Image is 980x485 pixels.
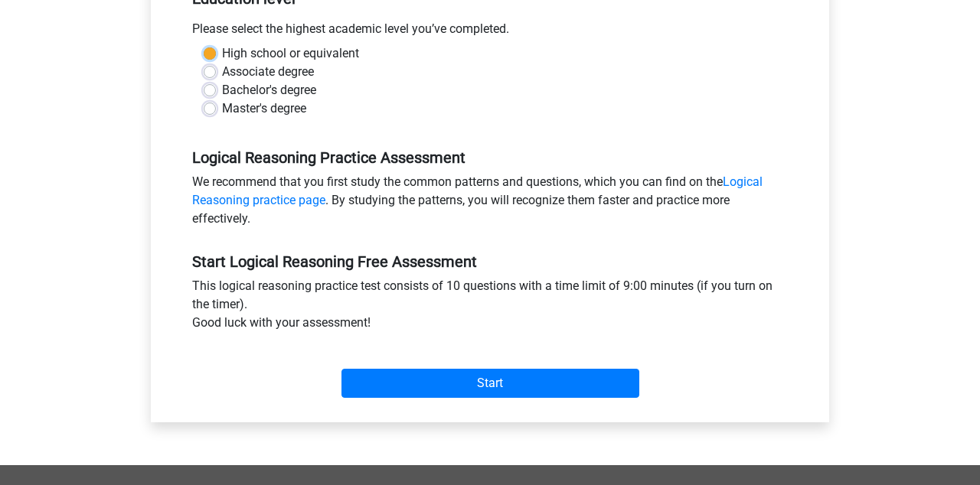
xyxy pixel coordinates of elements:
div: Please select the highest academic level you’ve completed. [181,20,799,44]
input: Start [341,369,639,398]
div: This logical reasoning practice test consists of 10 questions with a time limit of 9:00 minutes (... [181,277,799,338]
div: We recommend that you first study the common patterns and questions, which you can find on the . ... [181,173,799,234]
h5: Start Logical Reasoning Free Assessment [192,252,788,271]
label: Associate degree [222,63,314,81]
label: High school or equivalent [222,44,359,63]
label: Bachelor's degree [222,81,316,99]
h5: Logical Reasoning Practice Assessment [192,148,788,167]
label: Master's degree [222,99,306,118]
